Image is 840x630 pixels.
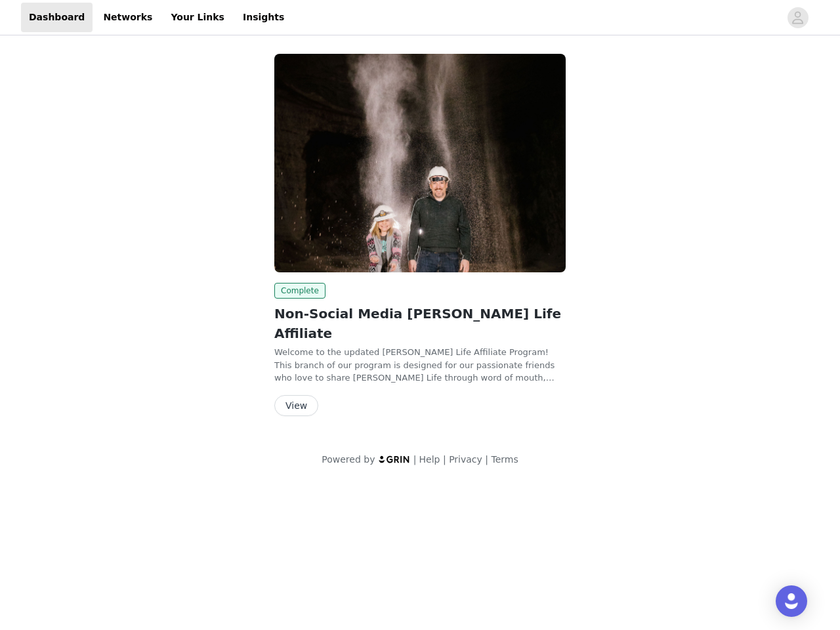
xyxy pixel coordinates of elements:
a: Privacy [449,454,482,465]
a: Networks [95,3,160,32]
a: Insights [235,3,292,32]
a: Help [419,454,440,465]
a: Your Links [163,3,232,32]
p: Welcome to the updated [PERSON_NAME] Life Affiliate Program! This branch of our program is design... [274,346,566,385]
img: Real Salt [274,54,566,272]
span: Powered by [322,454,375,465]
button: View [274,395,318,416]
a: Dashboard [21,3,93,32]
h2: Non-Social Media [PERSON_NAME] Life Affiliate [274,304,566,343]
div: avatar [791,7,804,28]
span: | [485,454,488,465]
a: Terms [491,454,518,465]
span: Complete [274,283,325,299]
a: View [274,401,318,411]
span: | [413,454,417,465]
span: | [443,454,446,465]
img: logo [378,455,411,463]
div: Open Intercom Messenger [776,585,807,617]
